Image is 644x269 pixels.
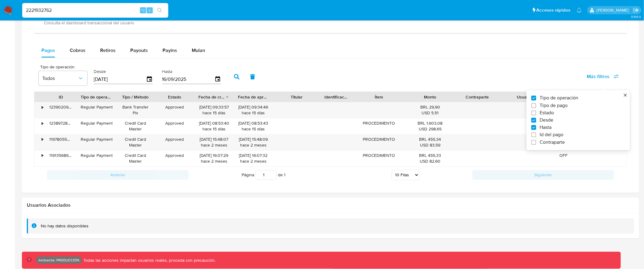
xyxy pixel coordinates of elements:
[153,6,166,15] button: search-icon
[633,7,639,13] a: Salir
[597,7,631,13] p: diego.assum@mercadolibre.com
[22,6,168,14] input: Buscar usuario o caso...
[149,7,151,13] span: s
[38,259,79,261] p: Ambiente: PRODUCCIÓN
[631,14,641,19] span: 3.159.0
[577,8,582,13] a: Notificaciones
[537,7,571,13] span: Accesos rápidos
[27,202,634,209] h2: Usuarios Asociados
[141,7,145,13] span: ⌥
[82,257,216,263] p: Todas las acciones impactan usuarios reales, proceda con precaución.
